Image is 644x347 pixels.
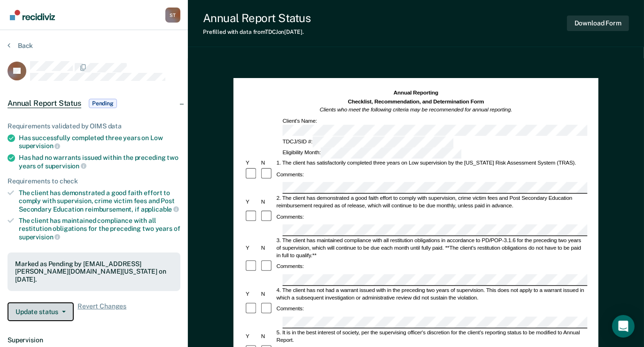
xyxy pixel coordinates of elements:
[394,90,438,96] strong: Annual Reporting
[141,205,179,213] span: applicable
[275,237,588,259] div: 3. The client has maintained compliance with all restitution obligations in accordance to PD/POP-...
[89,99,117,108] span: Pending
[8,99,81,108] span: Annual Report Status
[78,302,126,321] span: Revert Changes
[8,41,33,50] button: Back
[275,213,305,221] div: Comments:
[8,177,180,185] div: Requirements to check
[245,291,260,298] div: Y
[245,244,260,252] div: Y
[245,333,260,340] div: Y
[567,16,629,31] button: Download Form
[10,10,55,20] img: Recidiviz
[165,8,180,23] div: S T
[612,315,635,338] div: Open Intercom Messenger
[8,336,180,344] dt: Supervision
[275,195,588,209] div: 2. The client has demonstrated a good faith effort to comply with supervision, crime victim fees ...
[260,291,275,298] div: N
[19,134,180,150] div: Has successfully completed three years on Low
[260,244,275,252] div: N
[19,154,180,170] div: Has had no warrants issued within the preceding two years of
[203,11,310,25] div: Annual Report Status
[19,217,180,241] div: The client has maintained compliance with all restitution obligations for the preceding two years of
[15,260,173,284] div: Marked as Pending by [EMAIL_ADDRESS][PERSON_NAME][DOMAIN_NAME][US_STATE] on [DATE].
[245,159,260,167] div: Y
[8,122,180,130] div: Requirements validated by OIMS data
[348,98,484,104] strong: Checklist, Recommendation, and Determination Form
[8,302,74,321] button: Update status
[203,29,310,35] div: Prefilled with data from TDCJ on [DATE] .
[260,159,275,167] div: N
[165,8,180,23] button: Profile dropdown button
[275,287,588,301] div: 4. The client has not had a warrant issued with in the preceding two years of supervision. This d...
[275,159,588,167] div: 1. The client has satisfactorily completed three years on Low supervision by the [US_STATE] Risk ...
[281,136,454,148] div: TDCJ/SID #:
[19,233,60,241] span: supervision
[275,171,305,178] div: Comments:
[260,198,275,206] div: N
[260,333,275,340] div: N
[275,329,588,344] div: 5. It is in the best interest of society, per the supervising officer's discretion for the client...
[275,263,305,270] div: Comments:
[245,198,260,206] div: Y
[45,162,86,170] span: supervision
[281,148,463,159] div: Eligibility Month:
[281,117,615,136] div: Client's Name:
[19,189,180,213] div: The client has demonstrated a good faith effort to comply with supervision, crime victim fees and...
[320,106,512,112] em: Clients who meet the following criteria may be recommended for annual reporting.
[19,142,60,150] span: supervision
[275,305,305,313] div: Comments:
